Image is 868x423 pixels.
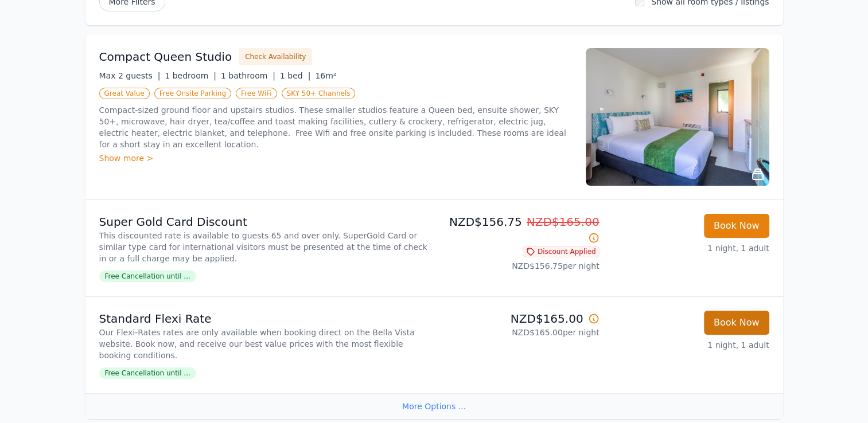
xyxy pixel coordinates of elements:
span: Great Value [99,88,150,99]
span: Max 2 guests | [99,71,161,80]
p: Compact-sized ground floor and upstairs studios. These smaller studios feature a Queen bed, ensui... [99,104,572,150]
span: Discount Applied [523,246,600,257]
p: Our Flexi-Rates rates are only available when booking direct on the Bella Vista website. Book now... [99,327,430,361]
span: SKY 50+ Channels [282,88,356,99]
div: More Options ... [85,393,783,419]
p: NZD$165.00 [439,311,600,327]
span: Free Cancellation until ... [99,271,196,282]
span: NZD$165.00 [527,215,600,229]
p: NZD$156.75 [439,214,600,246]
button: Check Availability [239,48,312,65]
p: NZD$165.00 per night [439,327,600,338]
p: This discounted rate is available to guests 65 and over only. SuperGold Card or similar type card... [99,230,430,264]
span: Free Cancellation until ... [99,367,196,379]
span: Free WiFi [236,88,277,99]
span: 1 bedroom | [165,71,216,80]
button: Book Now [704,214,769,238]
span: 1 bed | [280,71,310,80]
h3: Compact Queen Studio [99,49,232,65]
p: Standard Flexi Rate [99,311,430,327]
span: 16m² [315,71,336,80]
div: Show more > [99,152,572,164]
p: 1 night, 1 adult [609,339,769,351]
button: Book Now [704,311,769,335]
span: 1 bathroom | [221,71,275,80]
p: NZD$156.75 per night [439,260,600,272]
p: Super Gold Card Discount [99,214,430,230]
span: Free Onsite Parking [154,88,231,99]
p: 1 night, 1 adult [609,242,769,254]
